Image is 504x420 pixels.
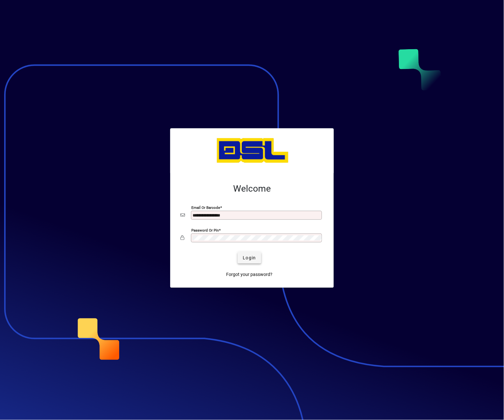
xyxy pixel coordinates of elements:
[243,255,256,261] span: Login
[224,269,275,280] a: Forgot your password?
[180,183,324,194] h2: Welcome
[226,271,273,278] span: Forgot your password?
[238,252,261,263] button: Login
[191,228,219,233] mat-label: Password or Pin
[191,205,220,210] mat-label: Email or Barcode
